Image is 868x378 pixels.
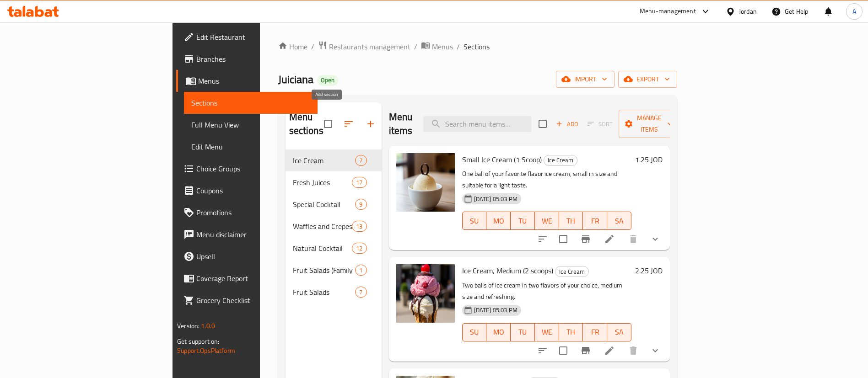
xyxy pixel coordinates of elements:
a: Menus [176,70,318,92]
span: Special Cocktail [293,199,356,210]
div: Jordan [739,6,757,16]
a: Full Menu View [184,114,318,136]
span: import [563,74,607,85]
span: 7 [356,288,366,297]
svg: Show Choices [650,345,661,356]
img: Ice Cream, Medium (2 scoops) [396,264,455,323]
span: Menus [198,75,310,86]
button: Manage items [619,110,680,138]
span: Get support on: [177,335,219,347]
span: 1 [356,266,366,275]
button: Branch-specific-item [575,228,597,250]
span: TH [563,325,580,339]
button: SU [462,212,487,230]
span: TH [563,214,580,228]
span: Full Menu View [191,119,310,130]
a: Branches [176,48,318,70]
span: Coverage Report [196,273,310,284]
button: FR [583,212,607,230]
span: Add item [552,117,582,131]
span: Select section first [582,117,619,131]
button: SA [607,212,631,230]
span: Version: [177,320,199,332]
span: Select all sections [318,114,338,133]
div: items [355,287,367,298]
span: TU [514,325,531,339]
span: Ice Cream, Medium (2 scoops) [462,264,553,277]
div: items [352,221,367,232]
span: 1.0.0 [201,320,215,332]
span: Select section [533,114,552,133]
span: WE [539,325,555,339]
button: show more [644,340,666,362]
button: delete [622,340,644,362]
span: Edit Menu [191,141,310,152]
div: Fresh Juices [293,177,352,188]
button: export [618,71,677,88]
p: One ball of your favorite flavor ice cream, small in size and suitable for a light taste. [462,168,631,191]
span: Ice Cream [293,155,356,166]
div: Fruit Salads7 [286,281,382,303]
button: TH [559,323,583,341]
p: Two balls of ice cream in two flavors of your choice, medium size and refreshing. [462,280,631,303]
button: MO [486,212,511,230]
span: 7 [356,156,366,165]
div: Menu-management [640,6,696,17]
a: Edit Restaurant [176,26,318,48]
span: Ice Cream [555,266,588,277]
div: items [355,265,367,276]
div: Open [317,75,338,86]
div: items [352,177,367,188]
div: Natural Cocktail12 [286,237,382,259]
svg: Show Choices [650,234,661,245]
span: Choice Groups [196,163,310,174]
button: import [556,71,615,88]
div: Fresh Juices17 [286,171,382,193]
button: show more [644,228,666,250]
span: SU [466,325,483,339]
span: FR [587,214,604,228]
span: MO [490,214,507,228]
button: WE [535,323,559,341]
div: Ice Cream [555,266,589,277]
div: Ice Cream7 [286,149,382,171]
h6: 2.25 JOD [635,264,663,277]
button: delete [622,228,644,250]
div: Waffles and Crepes13 [286,215,382,237]
a: Edit Menu [184,136,318,158]
span: Add [555,119,579,129]
button: TU [511,323,535,341]
span: Branches [196,53,310,64]
span: Waffles and Crepes [293,221,352,232]
span: Natural Cocktail [293,243,352,254]
span: Small Ice Cream (1 Scoop) [462,153,542,166]
a: Menu disclaimer [176,224,318,245]
div: Special Cocktail9 [286,193,382,215]
button: WE [535,212,559,230]
a: Edit menu item [604,345,615,356]
span: Sections [191,97,310,108]
div: Fruit Salads [293,287,356,298]
a: Upsell [176,245,318,267]
nav: Menu sections [286,146,382,307]
span: MO [490,325,507,339]
input: search [423,116,531,132]
h6: 1.25 JOD [635,153,663,166]
span: Select to update [554,341,573,360]
span: export [625,74,670,85]
span: Grocery Checklist [196,295,310,306]
span: Sections [464,41,490,52]
span: 17 [352,178,366,187]
span: Coupons [196,185,310,196]
div: Fruit Salads (Family Sizes)1 [286,259,382,281]
a: Coverage Report [176,267,318,289]
button: MO [486,323,511,341]
li: / [457,41,460,52]
button: Add [552,117,582,131]
span: [DATE] 05:03 PM [470,195,521,203]
div: Fruit Salads (Family Sizes) [293,265,356,276]
button: sort-choices [532,340,554,362]
span: TU [514,214,531,228]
